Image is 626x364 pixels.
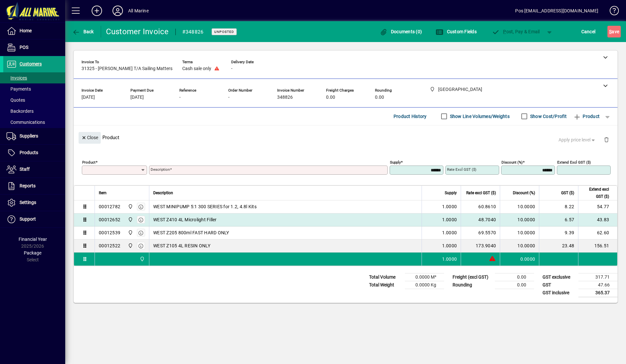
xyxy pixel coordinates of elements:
td: 23.48 [539,240,578,253]
app-page-header-button: Back [65,26,101,37]
span: Settings [20,200,36,205]
span: 1.0000 [442,229,457,236]
div: 00012522 [99,242,120,249]
span: Port Road [126,203,134,210]
td: 6.57 [539,213,578,226]
a: Communications [3,117,65,128]
span: Customers [20,61,42,66]
a: Suppliers [3,128,65,144]
button: Add [86,5,107,17]
div: 173.9040 [465,242,496,249]
td: GST [539,281,578,289]
span: Unposted [214,30,234,34]
span: 1.0000 [442,203,457,210]
td: 156.51 [578,240,617,253]
span: 1.0000 [442,256,457,262]
span: - [179,95,181,100]
span: Reports [20,183,36,188]
span: ave [609,26,619,37]
div: Customer Invoice [106,26,169,37]
td: 0.00 [495,281,534,289]
span: Item [99,189,107,197]
td: Freight (excl GST) [449,273,495,281]
span: GST ($) [561,189,574,197]
span: S [609,29,612,34]
div: 00012652 [99,216,120,223]
button: Close [79,132,101,144]
button: Apply price level [556,134,599,146]
td: 10.0000 [500,213,539,226]
div: 00012782 [99,203,120,210]
button: Post, Pay & Email [489,26,543,37]
td: GST inclusive [539,289,578,297]
td: 0.00 [495,273,534,281]
a: Home [3,23,65,39]
span: Products [20,150,38,155]
button: Save [607,26,621,37]
div: Product [74,125,618,149]
span: Home [20,28,32,33]
span: Rate excl GST ($) [466,189,496,197]
app-page-header-button: Delete [599,137,614,142]
a: Invoices [3,72,65,83]
span: WEST Z205 800ml FAST HARD ONLY [153,229,229,236]
td: 47.66 [578,281,618,289]
span: [DATE] [82,95,95,100]
span: - [231,66,232,71]
span: Supply [445,189,457,197]
button: Profile [107,5,128,17]
span: Description [153,189,173,197]
span: WEST MINIPUMP 5:1 300 SERIES for 1.2, 4.8l Kits [153,203,257,210]
td: 54.77 [578,200,617,213]
td: 10.0000 [500,200,539,213]
span: Payments [7,86,31,92]
span: Staff [20,167,30,172]
span: ost, Pay & Email [492,29,540,34]
td: Total Weight [366,281,405,289]
span: Apply price level [559,137,596,143]
a: Staff [3,161,65,178]
span: Cancel [581,26,596,37]
span: 0.00 [326,95,335,100]
div: 69.5570 [465,229,496,236]
span: Support [20,216,36,222]
mat-label: Product [82,160,96,164]
a: Payments [3,83,65,95]
label: Show Cost/Profit [529,113,567,120]
span: Close [81,132,98,143]
span: Backorders [7,109,34,114]
span: WEST Z105 4L RESIN ONLY [153,242,210,249]
span: Package [24,250,41,255]
button: Custom Fields [434,26,478,37]
mat-label: Extend excl GST ($) [557,160,591,164]
span: 348826 [277,95,293,100]
mat-label: Rate excl GST ($) [447,167,476,172]
button: Documents (0) [378,26,424,37]
span: Product History [394,111,427,122]
span: Port Road [126,229,134,236]
button: Back [70,26,96,37]
mat-label: Description [151,167,170,172]
a: Settings [3,195,65,211]
span: POS [20,45,28,50]
td: 9.39 [539,226,578,240]
td: 10.0000 [500,240,539,253]
span: Suppliers [20,133,38,138]
div: All Marine [128,6,149,16]
td: Rounding [449,281,495,289]
span: Quotes [7,97,25,103]
td: 0.0000 [500,253,539,266]
button: Delete [599,132,614,148]
span: 1.0000 [442,242,457,249]
span: Discount (%) [513,189,535,197]
td: Total Volume [366,273,405,281]
a: Knowledge Base [605,1,618,22]
span: - [228,95,230,100]
div: Pos [EMAIL_ADDRESS][DOMAIN_NAME] [515,6,598,16]
span: 0.00 [375,95,384,100]
span: Cash sale only [182,66,211,71]
span: Documents (0) [380,29,422,34]
mat-label: Supply [390,160,401,164]
span: Port Road [126,216,134,223]
td: 43.83 [578,213,617,226]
